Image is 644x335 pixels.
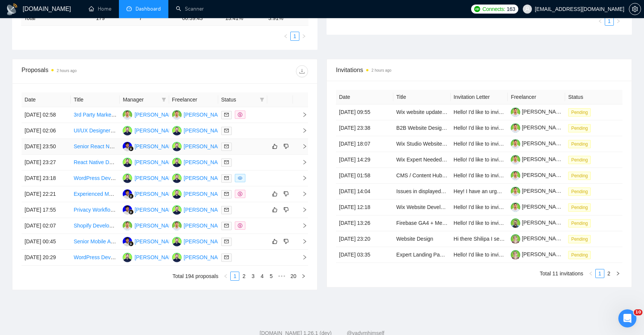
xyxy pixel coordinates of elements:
[134,206,178,214] div: [PERSON_NAME]
[272,143,277,149] span: like
[184,221,227,230] div: [PERSON_NAME]
[224,144,229,149] span: mail
[296,207,307,212] span: right
[265,11,308,26] td: 3.91 %
[393,247,451,263] td: Expert Landing Page Designer for Signage Company (High-Conversion Focus)
[134,237,178,246] div: [PERSON_NAME]
[160,94,168,105] span: filter
[224,207,229,212] span: mail
[128,146,134,151] img: gigradar-bm.png
[613,269,622,278] button: right
[74,238,196,244] a: Senior Mobile App Developer for In-House Migration
[283,191,289,197] span: dislike
[393,215,451,231] td: Firebase GA4 + Meta App Events tracking for hybrid iOS/Android app (e‑commerce)
[74,159,251,165] a: React Native Developer Needed for App Crash Fixes and Backend Updates
[336,90,393,104] th: Date
[224,112,229,117] span: mail
[291,32,299,40] a: 1
[568,251,591,259] span: Pending
[616,271,620,276] span: right
[172,110,182,120] img: AC
[176,6,204,12] a: searchScanner
[123,205,132,215] img: FR
[258,272,266,280] a: 4
[74,223,166,229] a: Shopify Developer for Ongoing Support
[396,125,532,131] a: B2B Website Designer for Capital Markets / Advisory Firm
[123,221,132,231] img: AC
[336,104,393,120] td: [DATE] 09:55
[336,184,393,200] td: [DATE] 14:04
[123,254,178,260] a: SK[PERSON_NAME]
[393,120,451,136] td: B2B Website Designer for Capital Markets / Advisory Firm
[296,239,307,244] span: right
[511,251,565,257] a: [PERSON_NAME]
[6,3,18,15] img: logo
[238,223,242,228] span: dollar
[184,253,227,261] div: [PERSON_NAME]
[511,124,565,131] a: [PERSON_NAME]
[22,65,165,77] div: Proposals
[172,253,182,262] img: SK
[172,158,182,167] img: SK
[224,223,229,228] span: mail
[618,309,636,327] iframe: Intercom live chat
[283,238,289,244] span: dislike
[393,152,451,168] td: Wix Expert Needed for One Page Website for Marketing Agency
[281,32,290,41] li: Previous Page
[184,190,227,198] div: [PERSON_NAME]
[396,236,433,242] a: Website Design
[629,6,641,12] a: setting
[89,6,111,12] a: homeHome
[74,128,216,134] a: UI/UX Designer Needed for Real Estate Agent App Redesign
[123,237,132,246] img: FR
[258,94,266,105] span: filter
[396,252,581,258] a: Expert Landing Page Designer for Signage Company (High-Conversion Focus)
[22,123,71,139] td: [DATE] 02:06
[22,218,71,234] td: [DATE] 02:07
[281,32,290,41] button: left
[257,272,267,281] li: 4
[74,175,187,181] a: WordPress Developer for Local Roofing Website
[511,203,520,212] img: c11MmyI0v6VsjSYsGP-nw9FYZ4ZoiAR90j_ZiNxLIvgFnFh43DpR6ZwTX-v-l8YEe9
[172,159,227,165] a: SK[PERSON_NAME]
[299,272,308,281] li: Next Page
[123,206,178,212] a: FR[PERSON_NAME]
[276,272,288,281] li: Next 5 Pages
[393,231,451,247] td: Website Design
[614,17,623,26] li: Next Page
[184,206,227,214] div: [PERSON_NAME]
[282,142,291,151] button: dislike
[172,175,227,181] a: SK[PERSON_NAME]
[283,34,288,38] span: left
[123,189,132,199] img: FR
[267,272,276,281] li: 5
[511,108,520,117] img: c11MmyI0v6VsjSYsGP-nw9FYZ4ZoiAR90j_ZiNxLIvgFnFh43DpR6ZwTX-v-l8YEe9
[123,238,178,244] a: FR[PERSON_NAME]
[123,111,178,117] a: AC[PERSON_NAME]
[74,112,207,118] a: 3rd Party Marketplace Setup and Management Specialist
[511,250,520,260] img: c1Iyohqx4aHa9ssZ8NKgW11bXJPL5QB8MQ9XbjpLJjTSCKn39UEDpVek02ON7Vt81D
[393,168,451,184] td: CMS / Content Hub Evaluation, Recommendation, and Implementation for Text Content
[71,155,120,171] td: React Native Developer Needed for App Crash Fixes and Backend Updates
[123,175,178,181] a: SK[PERSON_NAME]
[71,171,120,186] td: WordPress Developer for Local Roofing Website
[136,11,179,26] td: 7
[22,186,71,202] td: [DATE] 22:21
[507,5,515,13] span: 163
[128,241,134,246] img: gigradar-bm.png
[134,111,178,119] div: [PERSON_NAME]
[238,112,242,117] span: dollar
[71,92,120,107] th: Title
[239,272,248,281] li: 2
[120,92,169,107] th: Manager
[283,143,289,149] span: dislike
[605,17,613,25] a: 1
[605,17,614,26] li: 1
[396,188,527,194] a: Issues in displayed title and meta description of website
[238,192,242,196] span: dollar
[71,186,120,202] td: Experienced Mobile App Developer for Candidate Assessment Interviews
[511,234,520,244] img: c1Iyohqx4aHa9ssZ8NKgW11bXJPL5QB8MQ9XbjpLJjTSCKn39UEDpVek02ON7Vt81D
[568,204,594,210] a: Pending
[568,235,591,243] span: Pending
[123,222,178,228] a: AC[PERSON_NAME]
